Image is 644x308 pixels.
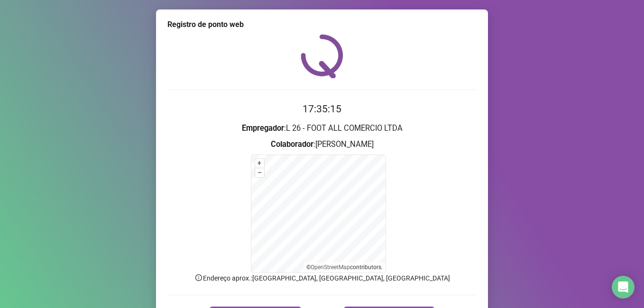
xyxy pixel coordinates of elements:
[612,276,635,299] div: Open Intercom Messenger
[271,140,313,149] strong: Colaborador
[167,138,477,151] h3: : [PERSON_NAME]
[167,19,477,30] div: Registro de ponto web
[301,34,343,78] img: QRPoint
[255,168,264,177] button: –
[311,264,350,271] a: OpenStreetMap
[255,159,264,168] button: +
[306,264,383,271] li: © contributors.
[167,122,477,135] h3: : L 26 - FOOT ALL COMERCIO LTDA
[167,273,477,283] p: Endereço aprox. : [GEOGRAPHIC_DATA], [GEOGRAPHIC_DATA], [GEOGRAPHIC_DATA]
[194,273,203,282] span: info-circle
[303,103,341,115] time: 17:35:15
[242,124,284,133] strong: Empregador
